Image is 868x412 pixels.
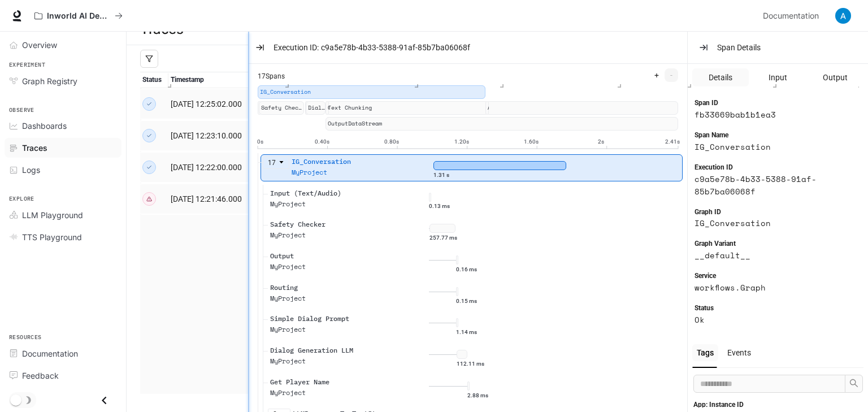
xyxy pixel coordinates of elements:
button: User avatar [832,5,854,27]
span: Traces [22,142,47,154]
button: Close drawer [92,389,117,412]
span: Logs [22,164,40,176]
span: TTS Playground [22,231,82,243]
span: Feedback [22,370,59,381]
span: Overview [22,39,57,51]
p: Inworld AI Demos [47,11,110,21]
a: Traces [5,138,121,158]
a: Overview [5,35,121,55]
span: Dashboards [22,120,67,132]
span: LLM Playground [22,209,83,221]
img: User avatar [835,8,851,24]
a: LLM Playground [5,205,121,225]
span: Documentation [22,348,78,359]
a: TTS Playground [5,227,121,247]
a: Documentation [758,5,827,27]
a: Logs [5,160,121,180]
button: All workspaces [29,5,128,27]
span: Documentation [763,9,819,23]
a: Graph Registry [5,71,121,91]
span: Dark mode toggle [10,393,21,406]
a: Dashboards [5,116,121,136]
a: Feedback [5,366,121,385]
a: Documentation [5,344,121,363]
span: Graph Registry [22,75,77,87]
